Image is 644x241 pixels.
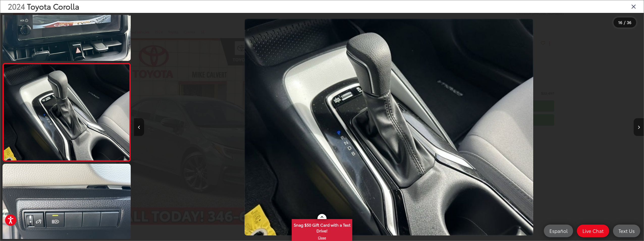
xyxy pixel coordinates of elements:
[8,1,25,12] span: 2024
[613,225,640,237] a: Text Us
[631,3,636,10] i: Close gallery
[27,1,79,12] span: Toyota Corolla
[134,19,644,236] div: 2024 Toyota Corolla SE 15
[134,118,144,136] button: Previous image
[618,19,622,25] span: 16
[577,225,609,237] a: Live Chat
[627,19,631,25] span: 36
[292,220,352,235] span: Snag $50 Gift Card with a Test Drive!
[623,21,626,24] span: /
[634,118,644,136] button: Next image
[3,64,131,160] img: 2024 Toyota Corolla SE
[544,225,573,237] a: Español
[245,19,533,236] img: 2024 Toyota Corolla SE
[580,228,606,234] span: Live Chat
[616,228,637,234] span: Text Us
[547,228,570,234] span: Español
